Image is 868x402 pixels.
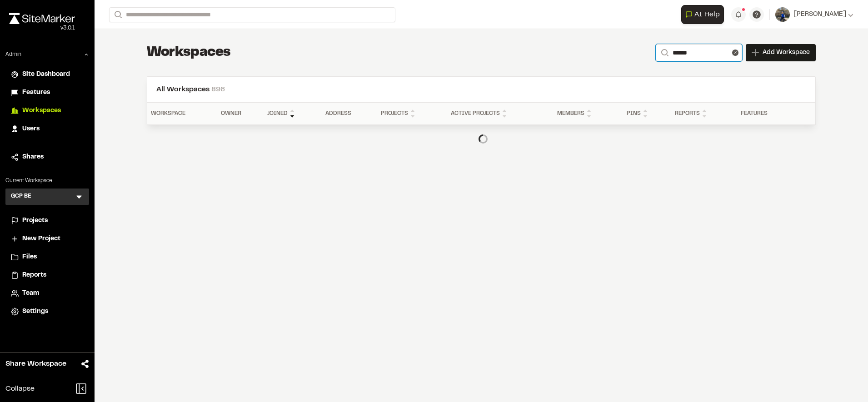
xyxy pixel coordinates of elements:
[11,270,84,280] a: Reports
[793,10,846,20] span: [PERSON_NAME]
[11,216,84,226] a: Projects
[22,124,40,134] span: Users
[9,13,75,24] img: rebrand.png
[694,9,720,20] span: AI Help
[5,177,89,185] p: Current Workspace
[151,109,214,118] div: Workspace
[11,307,84,317] a: Settings
[156,84,806,95] h2: All Workspaces
[22,69,70,79] span: Site Dashboard
[11,69,84,79] a: Site Dashboard
[763,48,810,57] span: Add Workspace
[22,216,48,226] span: Projects
[681,5,724,24] button: Open AI Assistant
[775,7,790,22] img: User
[381,108,444,119] div: Projects
[656,44,672,61] button: Search
[741,109,790,118] div: Features
[557,108,620,119] div: Members
[22,252,37,262] span: Files
[9,24,75,32] div: Oh geez...please don't...
[22,234,60,244] span: New Project
[22,288,39,298] span: Team
[11,88,84,98] a: Features
[5,50,21,59] p: Admin
[11,192,31,201] h3: GCP BE
[775,7,853,22] button: [PERSON_NAME]
[22,307,48,317] span: Settings
[11,234,84,244] a: New Project
[5,383,35,394] span: Collapse
[681,5,728,24] div: Open AI Assistant
[732,50,738,56] button: Clear text
[22,152,44,162] span: Shares
[267,108,319,119] div: Joined
[22,270,46,280] span: Reports
[11,124,84,134] a: Users
[109,7,125,22] button: Search
[675,108,733,119] div: Reports
[451,108,550,119] div: Active Projects
[211,86,225,93] span: 896
[147,44,231,62] h1: Workspaces
[325,109,374,118] div: Address
[11,106,84,116] a: Workspaces
[11,252,84,262] a: Files
[11,288,84,298] a: Team
[221,109,260,118] div: Owner
[5,358,66,369] span: Share Workspace
[627,108,667,119] div: Pins
[11,152,84,162] a: Shares
[22,88,50,98] span: Features
[22,106,61,116] span: Workspaces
